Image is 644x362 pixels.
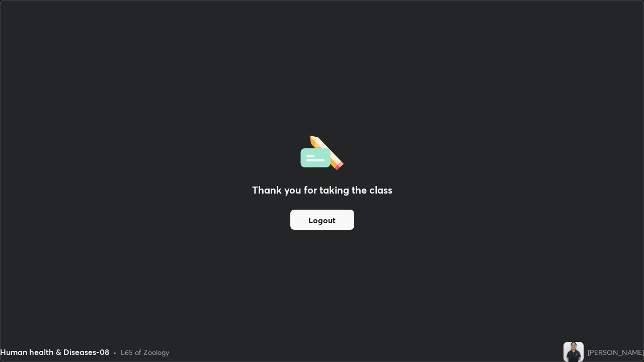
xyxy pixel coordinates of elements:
button: Logout [290,210,354,230]
div: L65 of Zoology [121,347,169,357]
img: 11fab85790fd4180b5252a2817086426.jpg [563,342,584,362]
img: offlineFeedback.1438e8b3.svg [300,132,344,170]
h2: Thank you for taking the class [252,183,392,198]
div: • [113,347,117,357]
div: [PERSON_NAME] [588,347,644,357]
